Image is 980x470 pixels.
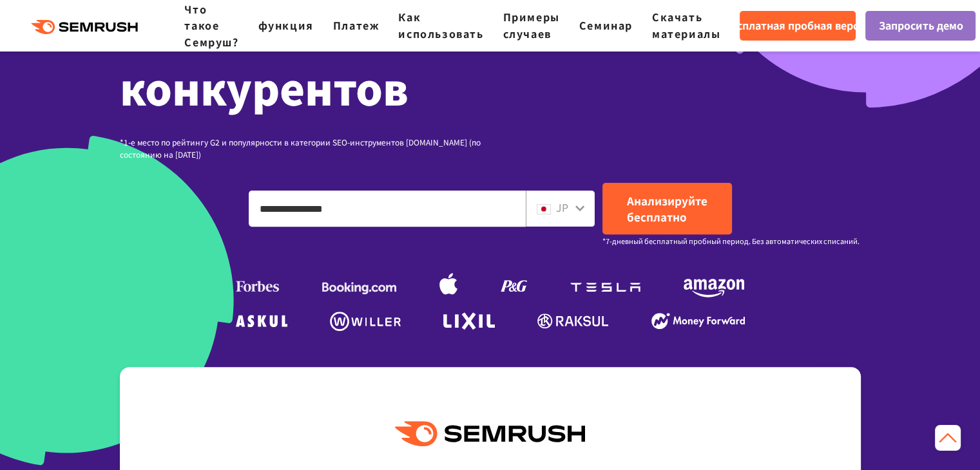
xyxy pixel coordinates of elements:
a: Скачать материалы [652,9,720,41]
img: Семруш [395,421,584,446]
a: функция [258,17,314,33]
font: Бесплатная пробная версия [724,17,872,33]
font: Запросить демо [878,17,963,33]
a: Как использовать [398,9,483,41]
a: Примеры случаев [503,9,560,41]
a: Бесплатная пробная версия [740,11,856,41]
a: Семинар [579,17,633,33]
input: Введите домен, ключевое слово или URL [249,191,525,226]
font: Анализируйте бесплатно [627,193,707,225]
a: Что такое Семруш? [184,1,238,50]
a: Анализируйте бесплатно [602,183,732,234]
font: *1-е место по рейтингу G2 и популярности в категории SEO-инструментов [DOMAIN_NAME] (по состоянию... [120,136,481,160]
font: JP [556,200,568,215]
a: Запросить демо [865,11,975,41]
font: *7-дневный бесплатный пробный период. Без автоматических списаний. [602,236,860,246]
a: Платеж [333,17,380,33]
